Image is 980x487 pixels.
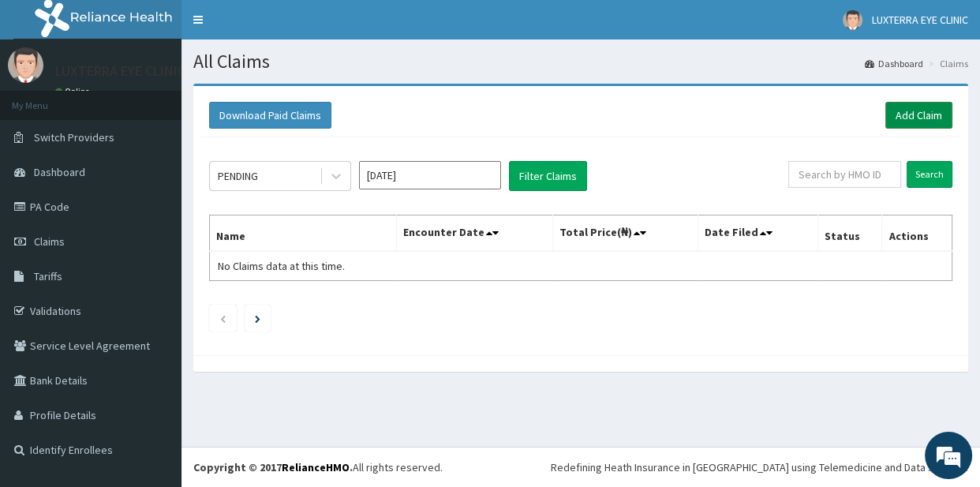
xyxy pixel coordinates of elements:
[193,460,353,474] strong: Copyright © 2017 .
[509,161,587,191] button: Filter Claims
[8,47,43,83] img: User Image
[210,215,397,252] th: Name
[817,215,882,252] th: Status
[255,311,260,325] a: Next page
[209,102,331,129] button: Download Paid Claims
[218,168,258,184] div: PENDING
[925,57,968,70] li: Claims
[282,460,350,474] a: RelianceHMO
[34,234,65,249] span: Claims
[34,165,85,179] span: Dashboard
[551,459,968,475] div: Redefining Heath Insurance in [GEOGRAPHIC_DATA] using Telemedicine and Data Science!
[219,311,226,325] a: Previous page
[218,259,345,273] span: No Claims data at this time.
[553,215,698,252] th: Total Price(₦)
[34,130,114,144] span: Switch Providers
[359,161,501,189] input: Select Month and Year
[193,51,968,72] h1: All Claims
[55,86,93,97] a: Online
[788,161,901,188] input: Search by HMO ID
[397,215,553,252] th: Encounter Date
[181,447,980,487] footer: All rights reserved.
[872,13,968,27] span: LUXTERRA EYE CLINIC
[865,57,923,70] a: Dashboard
[885,102,952,129] a: Add Claim
[698,215,817,252] th: Date Filed
[34,269,62,283] span: Tariffs
[907,161,952,188] input: Search
[55,64,185,78] p: LUXTERRA EYE CLINIC
[843,10,862,30] img: User Image
[882,215,952,252] th: Actions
